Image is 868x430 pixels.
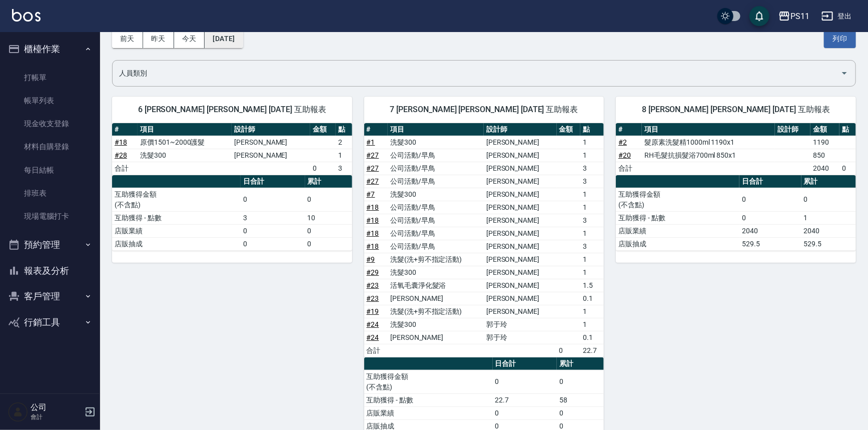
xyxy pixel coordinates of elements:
td: 1 [580,253,604,266]
td: 合計 [364,344,388,357]
td: 3 [241,211,305,224]
td: 529.5 [739,237,801,250]
td: 0 [739,211,801,224]
td: 0 [557,406,604,419]
td: 3 [580,240,604,253]
td: 公司活動/早鳥 [388,162,484,175]
td: 2 [336,136,352,149]
td: [PERSON_NAME] [484,136,557,149]
td: 3 [580,214,604,227]
table: a dense table [112,123,352,175]
td: 公司活動/早鳥 [388,227,484,240]
a: 打帳單 [4,66,96,89]
p: 會計 [31,412,82,421]
th: 項目 [642,123,775,136]
td: 2040 [739,224,801,237]
a: #27 [367,164,379,172]
td: 1 [580,318,604,331]
td: 1 [580,227,604,240]
td: [PERSON_NAME] [484,162,557,175]
a: #23 [367,294,379,302]
td: 公司活動/早鳥 [388,201,484,214]
span: 7 [PERSON_NAME] [PERSON_NAME] [DATE] 互助報表 [376,105,592,115]
a: #18 [367,203,379,211]
th: 設計師 [775,123,810,136]
a: #29 [367,268,379,276]
td: 0 [557,370,604,393]
td: [PERSON_NAME] [484,266,557,279]
td: 0 [305,188,352,211]
a: #7 [367,190,375,198]
td: [PERSON_NAME] [484,253,557,266]
th: 點 [580,123,604,136]
td: 3 [580,175,604,188]
th: # [112,123,138,136]
td: 1 [580,188,604,201]
td: 1 [580,266,604,279]
a: 排班表 [4,182,96,205]
td: 店販抽成 [112,237,241,250]
td: 0 [305,237,352,250]
a: #20 [618,151,631,159]
td: 850 [810,149,839,162]
th: 日合計 [493,357,557,370]
td: 22.7 [580,344,604,357]
td: [PERSON_NAME] [484,214,557,227]
td: 0 [739,188,801,211]
td: [PERSON_NAME] [388,331,484,344]
td: 合計 [616,162,642,175]
button: save [749,6,769,26]
td: 郭于玲 [484,318,557,331]
td: 0 [801,188,856,211]
td: 1 [580,201,604,214]
button: 前天 [112,30,143,48]
td: [PERSON_NAME] [232,136,310,149]
td: [PERSON_NAME] [484,305,557,318]
td: 0 [305,224,352,237]
a: #2 [618,138,627,146]
h5: 公司 [31,402,82,412]
button: [DATE] [205,30,243,48]
th: # [364,123,388,136]
a: #9 [367,255,375,263]
button: 櫃檯作業 [4,36,96,62]
a: #1 [367,138,375,146]
button: 今天 [174,30,205,48]
button: 登出 [817,7,856,26]
a: #23 [367,281,379,289]
td: 0 [241,188,305,211]
a: #27 [367,177,379,185]
input: 人員名稱 [117,65,836,82]
button: 客戶管理 [4,283,96,309]
a: 每日結帳 [4,159,96,182]
th: 項目 [388,123,484,136]
td: 洗髮300 [388,188,484,201]
td: 洗髮300 [138,149,232,162]
a: #24 [367,333,379,341]
td: 店販業績 [364,406,493,419]
td: 2040 [801,224,856,237]
th: 設計師 [484,123,557,136]
th: 日合計 [241,175,305,188]
td: 洗髮(洗+剪不指定活動) [388,253,484,266]
a: 現場電腦打卡 [4,205,96,228]
a: #19 [367,307,379,315]
td: [PERSON_NAME] [484,240,557,253]
td: 0 [241,237,305,250]
th: 累計 [557,357,604,370]
td: 1 [801,211,856,224]
th: # [616,123,642,136]
td: 公司活動/早鳥 [388,175,484,188]
td: 合計 [112,162,138,175]
td: 互助獲得金額 (不含點) [364,370,493,393]
td: 髮原素洗髮精1000ml 1190x1 [642,136,775,149]
td: [PERSON_NAME] [484,188,557,201]
a: #18 [367,229,379,237]
table: a dense table [112,175,352,251]
a: 帳單列表 [4,89,96,112]
td: 2040 [810,162,839,175]
a: 材料自購登錄 [4,135,96,158]
a: #24 [367,320,379,328]
td: 公司活動/早鳥 [388,240,484,253]
button: 列印 [824,30,856,48]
